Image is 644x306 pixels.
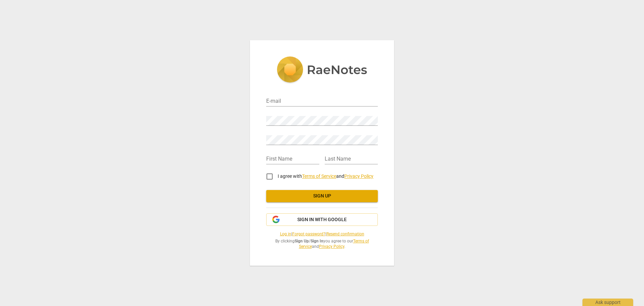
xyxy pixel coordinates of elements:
a: Privacy Policy [319,244,344,249]
a: Log in [280,232,291,236]
button: Sign in with Google [266,213,378,226]
a: Forgot password? [292,232,325,236]
span: I agree with and [278,173,373,179]
span: Sign in with Google [297,216,347,223]
span: | | [266,231,378,237]
div: Ask support [582,299,633,306]
a: Terms of Service [299,239,369,249]
a: Resend confirmation [326,232,364,236]
span: By clicking / you agree to our and . [266,238,378,250]
a: Privacy Policy [344,173,373,179]
b: Sign Up [295,239,309,243]
b: Sign In [310,239,323,243]
button: Sign up [266,190,378,202]
a: Terms of Service [302,173,336,179]
img: 5ac2273c67554f335776073100b6d88f.svg [277,56,367,84]
span: Sign up [272,193,372,199]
